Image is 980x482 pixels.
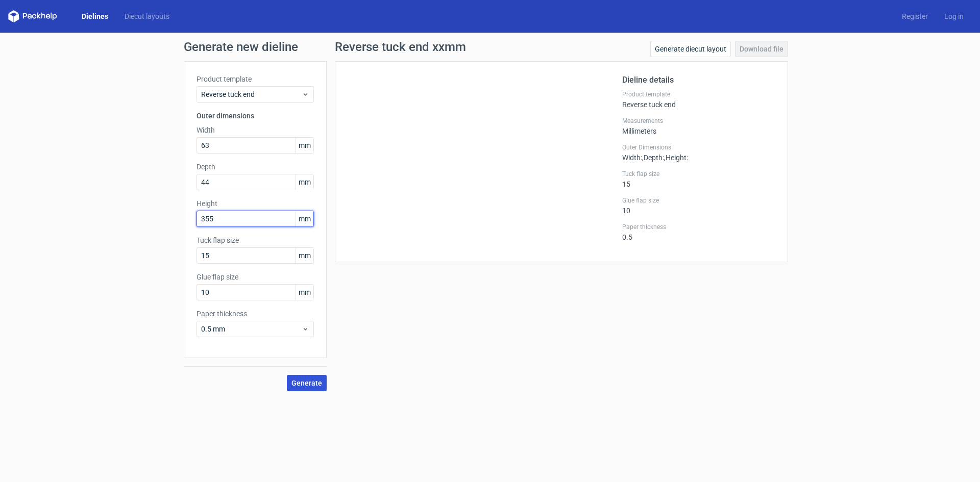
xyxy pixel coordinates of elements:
[184,41,796,53] h1: Generate new dieline
[622,196,775,205] label: Glue flap size
[116,11,178,21] a: Diecut layouts
[197,111,314,121] h3: Outer dimensions
[936,11,972,21] a: Log in
[622,196,775,215] div: 10
[622,223,775,241] div: 0.5
[622,223,775,231] label: Paper thickness
[197,309,314,319] label: Paper thickness
[197,198,314,209] label: Height
[622,143,775,151] label: Outer Dimensions
[296,248,313,263] span: mm
[622,74,775,86] h2: Dieline details
[197,125,314,135] label: Width
[201,89,302,99] span: Reverse tuck end
[622,117,775,135] div: Millimeters
[622,170,775,178] label: Tuck flap size
[894,11,936,21] a: Register
[622,117,775,125] label: Measurements
[73,11,116,21] a: Dielines
[197,162,314,172] label: Depth
[622,90,775,109] div: Reverse tuck end
[197,74,314,84] label: Product template
[197,235,314,245] label: Tuck flap size
[296,174,313,190] span: mm
[287,375,327,391] button: Generate
[642,154,664,162] span: , Depth :
[291,379,322,387] span: Generate
[296,285,313,300] span: mm
[622,170,775,188] div: 15
[296,138,313,153] span: mm
[335,41,466,53] h1: Reverse tuck end xxmm
[197,272,314,282] label: Glue flap size
[622,90,775,98] label: Product template
[650,41,731,57] a: Generate diecut layout
[296,211,313,226] span: mm
[622,154,642,162] span: Width :
[201,324,302,334] span: 0.5 mm
[664,154,688,162] span: , Height :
